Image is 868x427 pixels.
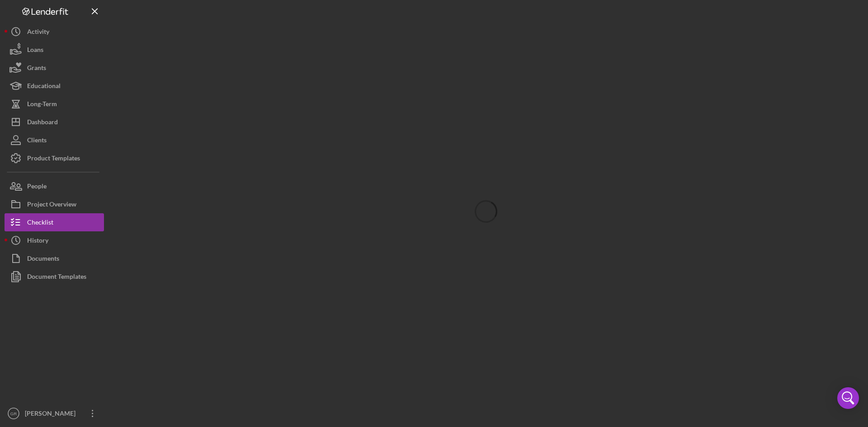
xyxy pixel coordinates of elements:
div: Activity [27,23,49,43]
button: Documents [5,249,104,267]
div: [PERSON_NAME] [23,404,81,425]
div: History [27,231,48,252]
div: Dashboard [27,113,58,133]
div: Documents [27,249,59,270]
button: Document Templates [5,267,104,286]
div: Long-Term [27,95,57,115]
div: Clients [27,131,47,151]
button: Clients [5,131,104,149]
div: Grants [27,59,46,79]
button: Grants [5,59,104,77]
button: History [5,231,104,249]
button: People [5,177,104,195]
button: Loans [5,41,104,59]
button: Long-Term [5,95,104,113]
div: Open Intercom Messenger [837,387,859,409]
div: Loans [27,41,43,61]
div: Educational [27,77,61,97]
button: Checklist [5,213,104,231]
button: GR[PERSON_NAME] [5,404,104,422]
div: Product Templates [27,149,80,169]
div: Checklist [27,213,53,234]
button: Activity [5,23,104,41]
button: Product Templates [5,149,104,167]
div: People [27,177,47,197]
button: Project Overview [5,195,104,213]
div: Document Templates [27,267,86,288]
button: Dashboard [5,113,104,131]
div: Project Overview [27,195,76,216]
button: Educational [5,77,104,95]
text: GR [10,411,17,416]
